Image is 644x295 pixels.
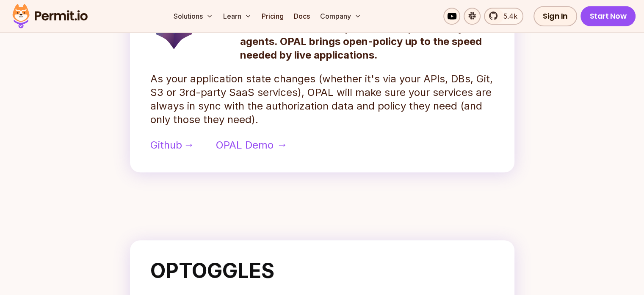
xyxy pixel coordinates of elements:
h2: OPTOGGLES [150,261,494,281]
p: As your application state changes (whether it's via your APIs, DBs, Git, S3 or 3rd-party SaaS ser... [150,72,494,126]
button: Company [317,8,365,25]
a: Github [150,138,192,152]
button: Learn [220,8,255,25]
a: Start Now [580,6,636,26]
span: OPAL Demo [216,138,274,152]
span: Github [150,138,182,152]
a: Sign In [533,6,577,26]
img: Permit logo [8,2,91,31]
a: Docs [290,8,313,25]
span: 5.4k [498,11,517,21]
a: Pricing [258,8,287,25]
a: 5.4k [484,8,523,25]
button: Solutions [170,8,216,25]
a: OPAL Demo [216,138,284,152]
